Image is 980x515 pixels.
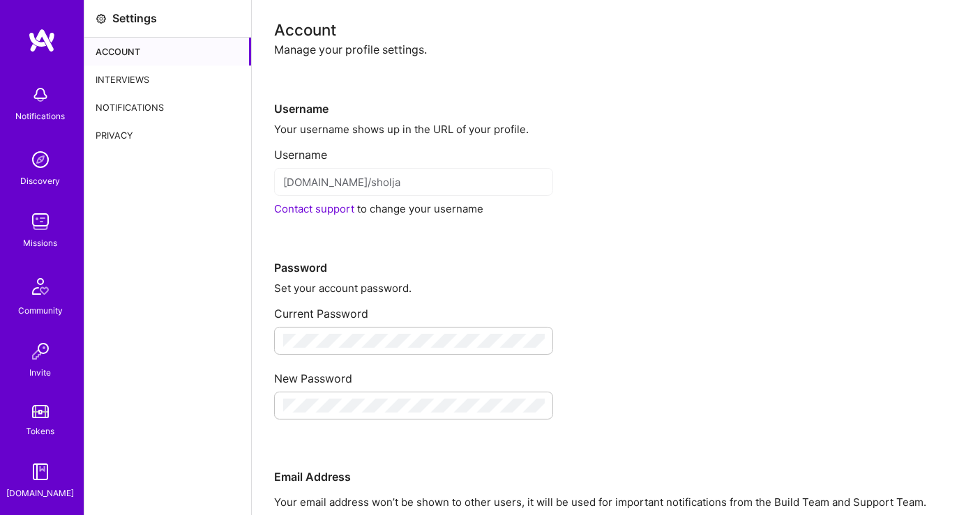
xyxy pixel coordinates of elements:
div: Settings [112,11,157,26]
div: Missions [24,236,58,250]
i: icon Settings [96,13,107,24]
img: Community [24,270,57,303]
div: to change your username [274,201,958,216]
div: Username [274,57,958,116]
div: Account [84,38,251,66]
div: Community [18,303,63,318]
div: Your username shows up in the URL of your profile. [274,122,958,137]
div: Manage your profile settings. [274,43,958,57]
div: [DOMAIN_NAME] [7,486,75,500]
div: Password [274,216,958,275]
img: Invite [27,337,54,365]
div: New Password [274,360,958,386]
div: Privacy [84,121,251,149]
a: Contact support [274,202,354,215]
p: Your email address won’t be shown to other users, it will be used for important notifications fro... [274,495,958,509]
div: Username [274,137,958,162]
img: tokens [32,405,49,418]
div: Notifications [84,93,251,121]
div: Current Password [274,295,958,321]
div: Notifications [16,109,66,123]
div: Set your account password. [274,281,958,295]
img: teamwork [27,208,54,236]
img: guide book [27,458,54,486]
div: Interviews [84,66,251,93]
div: Tokens [27,424,55,438]
img: logo [28,28,56,53]
div: Email Address [274,425,958,484]
img: discovery [27,146,54,174]
div: Invite [30,365,52,380]
img: bell [27,81,54,109]
div: Discovery [21,174,61,188]
div: Account [274,22,958,37]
